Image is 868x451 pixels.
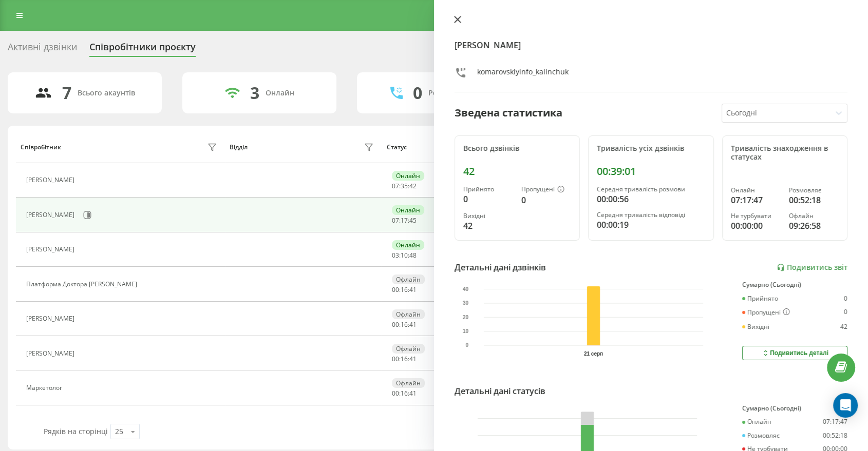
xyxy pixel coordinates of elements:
text: 20 [463,315,469,320]
div: 42 [463,165,571,178]
div: komarovskiyinfo_kalinchuk [477,67,569,82]
div: Середня тривалість відповіді [597,211,705,219]
text: 30 [463,300,469,306]
div: Активні дзвінки [8,42,77,57]
span: 16 [401,285,408,294]
div: 0 [413,83,422,103]
div: Онлайн [392,240,424,250]
div: Розмовляє [789,187,839,194]
div: : : [392,321,417,328]
div: 0 [844,308,847,317]
div: [PERSON_NAME] [26,350,77,357]
div: [PERSON_NAME] [26,177,77,184]
div: 00:52:18 [789,194,839,206]
h4: [PERSON_NAME] [455,39,847,51]
div: Онлайн [392,171,424,181]
div: 3 [250,83,259,103]
div: Онлайн [731,187,781,194]
div: [PERSON_NAME] [26,246,77,253]
div: Прийнято [742,295,778,302]
div: Співробітник [21,144,61,151]
div: Тривалість усіх дзвінків [597,144,705,153]
div: [PERSON_NAME] [26,315,77,322]
div: : : [392,390,417,397]
span: 00 [392,389,399,398]
div: 7 [62,83,71,103]
div: 0 [463,193,513,205]
div: Подивитись деталі [761,349,828,357]
div: Вихідні [463,212,513,220]
div: Маркетолог [26,384,65,391]
div: Зведена статистика [455,105,562,121]
div: Співробітники проєкту [89,42,196,57]
span: 07 [392,182,399,190]
div: 0 [844,295,847,302]
div: 00:00:56 [597,193,705,205]
span: 17 [401,216,408,225]
span: 41 [409,389,417,398]
div: Прийнято [463,186,513,193]
div: Онлайн [266,89,294,97]
span: 03 [392,251,399,260]
a: Подивитись звіт [777,263,847,272]
span: 41 [409,320,417,329]
div: 42 [463,220,513,232]
div: Всього акаунтів [78,89,135,97]
div: Офлайн [392,378,425,388]
div: [PERSON_NAME] [26,211,77,219]
div: Вихідні [742,323,769,330]
div: Онлайн [742,418,771,425]
text: 10 [463,328,469,334]
span: 16 [401,355,408,363]
div: Пропущені [521,186,571,194]
span: 10 [401,251,408,260]
div: 07:17:47 [823,418,847,425]
text: 40 [463,286,469,292]
div: Офлайн [392,344,425,354]
span: 00 [392,355,399,363]
div: 0 [521,194,571,206]
div: Розмовляють [428,89,478,97]
div: 42 [840,323,847,330]
div: Офлайн [392,309,425,319]
div: 25 [115,426,123,437]
div: Офлайн [789,212,839,220]
span: 00 [392,320,399,329]
div: Не турбувати [731,212,781,220]
span: 42 [409,182,417,190]
span: 00 [392,285,399,294]
span: 41 [409,285,417,294]
span: 45 [409,216,417,225]
div: Тривалість знаходження в статусах [731,144,839,162]
div: Середня тривалість розмови [597,186,705,193]
div: Розмовляє [742,432,780,439]
div: : : [392,183,417,190]
div: 07:17:47 [731,194,781,206]
div: 00:52:18 [823,432,847,439]
div: : : [392,356,417,363]
div: 00:00:19 [597,219,705,231]
div: Сумарно (Сьогодні) [742,405,847,412]
div: 09:26:58 [789,220,839,232]
span: 07 [392,216,399,225]
div: Відділ [230,144,248,151]
div: Детальні дані дзвінків [455,261,546,273]
div: Офлайн [392,274,425,284]
div: Open Intercom Messenger [833,393,858,418]
div: Детальні дані статусів [455,385,545,397]
div: Онлайн [392,205,424,215]
div: : : [392,217,417,224]
div: Платформа Доктора [PERSON_NAME] [26,281,140,288]
button: Подивитись деталі [742,346,847,360]
div: 00:00:00 [731,220,781,232]
text: 21 серп [584,351,603,357]
span: 41 [409,355,417,363]
div: : : [392,286,417,293]
div: Сумарно (Сьогодні) [742,281,847,288]
span: 35 [401,182,408,190]
div: : : [392,252,417,259]
span: 48 [409,251,417,260]
div: Пропущені [742,308,790,317]
div: Статус [387,144,407,151]
span: 16 [401,389,408,398]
